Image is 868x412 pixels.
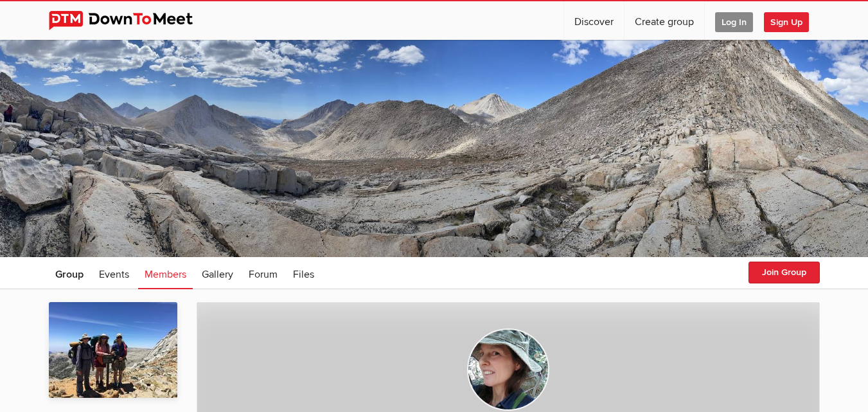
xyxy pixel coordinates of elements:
a: Files [287,257,321,289]
span: Files [293,268,314,281]
a: Members [138,257,193,289]
span: Forum [249,268,278,281]
span: Sign Up [764,12,809,32]
a: Log In [705,1,763,40]
span: Gallery [202,268,233,281]
button: Join Group [748,262,820,283]
span: Log In [715,12,753,32]
a: Discover [564,1,624,40]
span: Events [99,268,129,281]
span: Members [145,268,186,281]
a: Forum [242,257,284,289]
img: DownToMeet [49,11,213,30]
img: Rebecca [467,328,549,411]
span: Group [55,268,84,281]
a: Group [49,257,90,289]
a: Events [93,257,136,289]
img: Central California Women's Backpacking and Hiking Group [49,302,177,399]
a: Sign Up [764,1,819,40]
a: Gallery [195,257,240,289]
a: Create group [624,1,704,40]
